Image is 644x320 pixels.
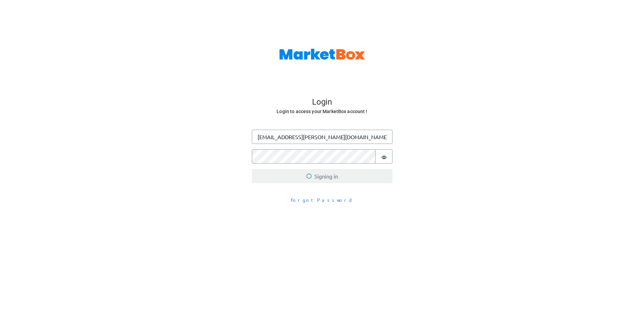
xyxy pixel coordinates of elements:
h4: Login [253,97,392,107]
button: Signing in [252,169,392,183]
button: Show password [376,149,392,164]
span: Signing in [306,172,338,180]
h6: Login to access your MarketBox account ! [253,107,392,116]
input: Enter your email [252,130,392,144]
button: Forgot Password [286,194,358,206]
img: MarketBox logo [279,49,365,60]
